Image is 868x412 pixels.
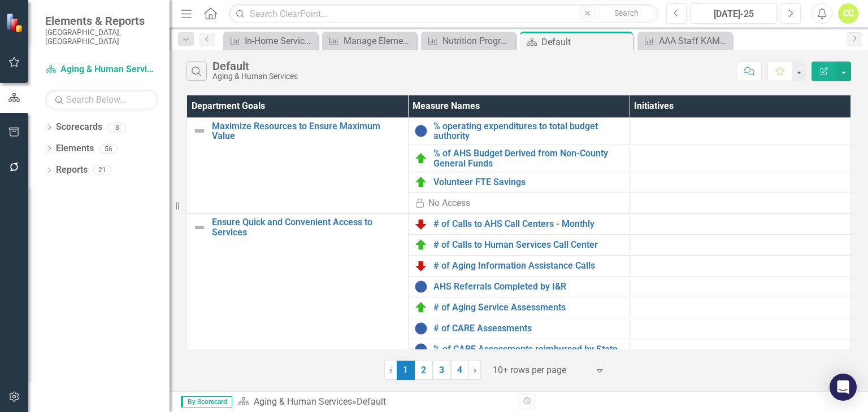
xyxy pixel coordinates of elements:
[414,217,428,231] img: Below Plan
[408,172,630,193] td: Double-Click to Edit Right Click for Context Menu
[193,124,206,138] img: Not Defined
[414,124,428,138] img: No Information
[397,361,415,380] span: 1
[212,217,402,237] a: Ensure Quick and Convenient Access to Services
[414,259,428,273] img: Below Plan
[408,277,630,297] td: Double-Click to Edit Right Click for Context Menu
[694,7,773,21] div: [DATE]-25
[614,8,639,17] span: Search
[344,34,414,48] div: Manage Elements
[830,374,857,401] div: Open Intercom Messenger
[45,90,158,109] input: Search Below...
[414,176,428,189] img: On Target
[433,148,624,168] a: % of AHS Budget Derived from Non-County General Funds
[408,235,630,256] td: Double-Click to Edit Right Click for Context Menu
[6,12,25,32] img: ClearPoint Strategy
[541,35,630,49] div: Default
[433,361,451,380] a: 3
[408,256,630,277] td: Double-Click to Edit Right Click for Context Menu
[108,122,126,132] div: 8
[193,221,206,234] img: Not Defined
[181,396,232,407] span: By Scorecard
[433,261,624,271] a: # of Aging Information Assistance Calls
[325,34,414,48] a: Manage Elements
[56,164,88,177] a: Reports
[238,396,510,409] div: »
[226,34,315,48] a: In-Home Service Providers Billing Overages
[212,72,298,81] div: Aging & Human Services
[245,34,315,48] div: In-Home Service Providers Billing Overages
[408,117,630,144] td: Double-Click to Edit Right Click for Context Menu
[433,303,624,313] a: # of Aging Service Assessments
[442,34,513,48] div: Nutrition Program Donations
[414,280,428,293] img: No Information
[408,297,630,318] td: Double-Click to Edit Right Click for Context Menu
[640,34,729,48] a: AAA Staff KAMIS Service Units
[254,396,352,407] a: Aging & Human Services
[428,197,470,210] div: No Access
[433,121,624,141] a: % operating expenditures to total budget authority
[414,301,428,314] img: On Target
[56,121,102,134] a: Scorecards
[229,4,657,24] input: Search ClearPoint...
[433,282,624,292] a: AHS Referrals Completed by I&R
[408,145,630,172] td: Double-Click to Edit Right Click for Context Menu
[408,339,630,360] td: Double-Click to Edit Right Click for Context Menu
[424,34,513,48] a: Nutrition Program Donations
[598,6,655,21] button: Search
[433,219,624,229] a: # of Calls to AHS Call Centers - Monthly
[414,238,428,252] img: On Target
[389,365,392,375] span: ‹
[99,144,118,154] div: 56
[357,396,386,407] div: Default
[212,121,402,141] a: Maximize Resources to Ensure Maximum Value
[433,240,624,250] a: # of Calls to Human Services Call Center
[408,318,630,339] td: Double-Click to Edit Right Click for Context Menu
[433,344,624,354] a: % of CARE Assessments reimbursed by State
[187,117,409,213] td: Double-Click to Edit Right Click for Context Menu
[433,323,624,334] a: # of CARE Assessments
[212,60,298,72] div: Default
[433,177,624,187] a: Volunteer FTE Savings
[408,214,630,235] td: Double-Click to Edit Right Click for Context Menu
[414,152,428,165] img: On Target
[45,28,158,46] small: [GEOGRAPHIC_DATA], [GEOGRAPHIC_DATA]
[45,63,158,76] a: Aging & Human Services
[838,3,858,24] button: CC
[690,3,777,24] button: [DATE]-25
[414,343,428,356] img: No Information
[415,361,433,380] a: 2
[414,322,428,335] img: No Information
[451,361,469,380] a: 4
[56,142,94,155] a: Elements
[659,34,729,48] div: AAA Staff KAMIS Service Units
[474,365,476,375] span: ›
[93,165,111,175] div: 21
[45,14,158,28] span: Elements & Reports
